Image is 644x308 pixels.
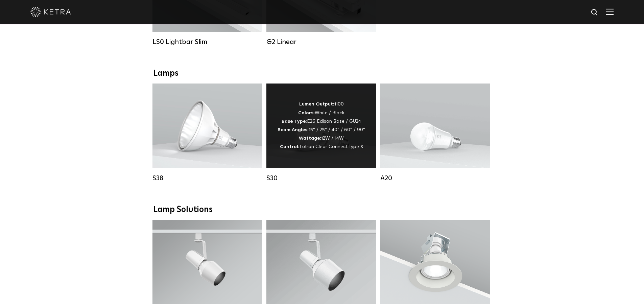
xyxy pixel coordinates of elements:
a: S30 Lumen Output:1100Colors:White / BlackBase Type:E26 Edison Base / GU24Beam Angles:15° / 25° / ... [266,84,376,182]
div: LS0 Lightbar Slim [152,38,262,46]
div: 1100 White / Black E26 Edison Base / GU24 15° / 25° / 40° / 60° / 90° 12W / 14W [278,100,365,151]
span: Lutron Clear Connect Type X [300,144,363,149]
img: ketra-logo-2019-white [30,7,71,17]
strong: Colors: [298,111,315,115]
strong: Control: [280,144,300,149]
div: Lamp Solutions [153,205,491,215]
div: G2 Linear [266,38,376,46]
a: S38 Lumen Output:1100Colors:White / BlackBase Type:E26 Edison Base / GU24Beam Angles:10° / 25° / ... [152,84,262,182]
strong: Lumen Output: [299,102,334,106]
div: Lamps [153,69,491,78]
img: search icon [591,8,599,17]
div: S38 [152,174,262,182]
div: A20 [380,174,490,182]
div: S30 [266,174,376,182]
a: A20 Lumen Output:600 / 800Colors:White / BlackBase Type:E26 Edison Base / GU24Beam Angles:Omni-Di... [380,84,490,182]
strong: Beam Angles: [278,127,309,132]
img: Hamburger%20Nav.svg [606,8,614,15]
strong: Base Type: [282,119,307,124]
strong: Wattage: [299,136,321,141]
